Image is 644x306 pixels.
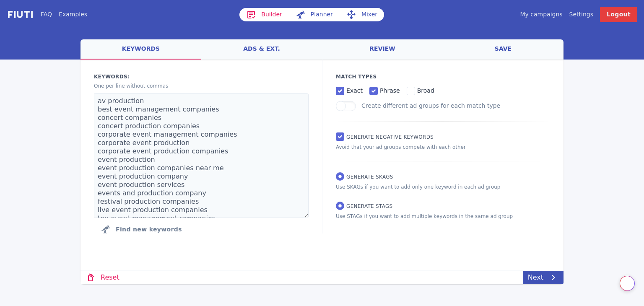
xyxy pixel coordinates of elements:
span: broad [417,87,434,94]
input: phrase [369,87,378,95]
a: Builder [239,8,289,21]
label: Keywords: [94,73,309,80]
span: Generate SKAGs [346,174,393,180]
label: Create different ad groups for each match type [361,102,500,109]
p: Match Types [336,73,550,80]
span: Generate Negative keywords [346,134,434,140]
a: Reset [80,271,125,284]
span: phrase [380,87,400,94]
input: exact [336,87,344,95]
a: review [322,39,443,60]
span: exact [346,87,363,94]
a: ads & ext. [201,39,322,60]
input: Generate Negative keywords [336,132,344,141]
a: save [443,39,563,60]
img: f731f27.png [7,10,34,19]
a: Logout [600,7,637,22]
a: My campaigns [520,10,562,19]
p: One per line without commas [94,82,309,90]
p: Use STAGs if you want to add multiple keywords in the same ad group [336,213,550,220]
input: Generate STAGs [336,202,344,210]
a: Mixer [340,8,384,21]
a: Settings [569,10,593,19]
p: Use SKAGs if you want to add only one keyword in each ad group [336,183,550,191]
button: Click to find new keywords related to those above [94,221,189,238]
a: Next [523,271,563,284]
p: Avoid that your ad groups compete with each other [336,143,550,151]
a: keywords [80,39,201,60]
a: Examples [59,10,87,19]
a: Planner [289,8,340,21]
input: broad [407,87,415,95]
span: Generate STAGs [346,203,392,209]
input: Generate SKAGs [336,172,344,181]
a: FAQ [41,10,52,19]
